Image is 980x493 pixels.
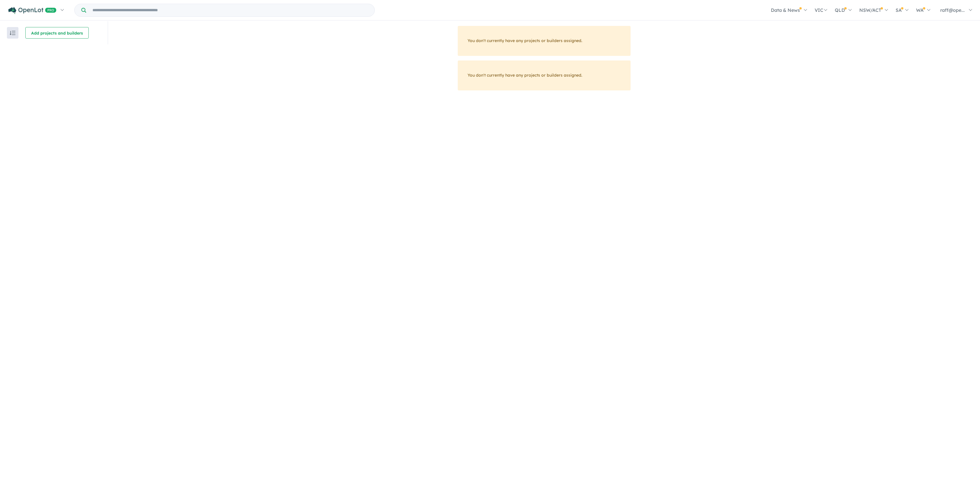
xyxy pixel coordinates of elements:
div: You don't currently have any projects or builders assigned. [458,26,631,56]
div: You don't currently have any projects or builders assigned. [458,60,631,90]
span: raff@ope... [940,7,965,13]
img: sort.svg [10,31,16,35]
button: Add projects and builders [25,27,89,39]
img: Openlot PRO Logo White [8,7,56,14]
input: Try estate name, suburb, builder or developer [87,4,373,16]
